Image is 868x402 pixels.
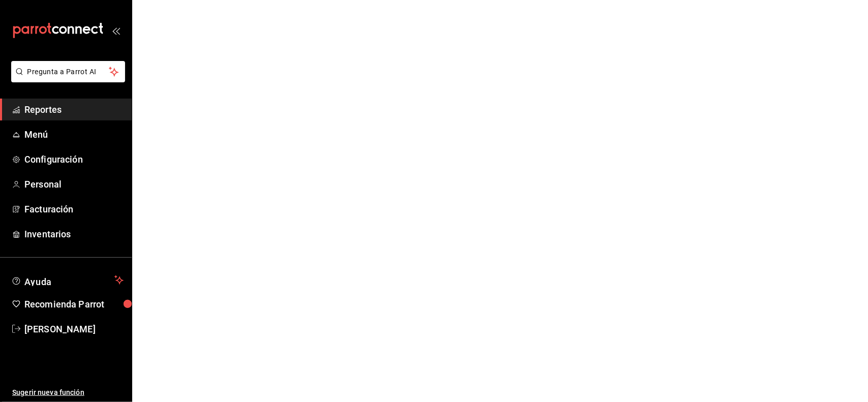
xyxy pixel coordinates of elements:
[27,67,109,77] span: Pregunta a Parrot AI
[24,128,124,141] span: Menú
[24,103,124,116] span: Reportes
[24,227,124,241] span: Inventarios
[12,387,124,398] span: Sugerir nueva función
[7,74,125,84] a: Pregunta a Parrot AI
[11,61,125,82] button: Pregunta a Parrot AI
[24,177,124,191] span: Personal
[24,297,124,311] span: Recomienda Parrot
[112,26,120,35] button: open_drawer_menu
[24,202,124,216] span: Facturación
[24,322,124,336] span: [PERSON_NAME]
[24,152,124,166] span: Configuración
[24,274,110,286] span: Ayuda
